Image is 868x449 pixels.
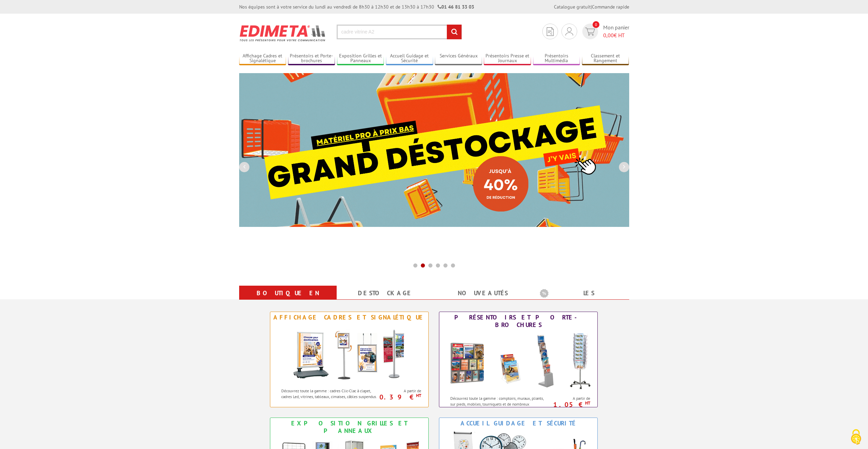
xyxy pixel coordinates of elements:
a: Destockage [345,287,426,299]
a: Classement et Rangement [582,53,629,64]
a: Présentoirs Multimédia [533,53,580,64]
span: A partir de [381,388,422,394]
a: nouveautés [442,287,523,299]
a: Commande rapide [592,4,629,10]
div: Affichage Cadres et Signalétique [272,314,427,321]
a: Présentoirs et Porte-brochures Présentoirs et Porte-brochures Découvrez toute la gamme : comptoir... [439,312,598,407]
input: rechercher [447,25,462,39]
strong: 01 46 81 33 03 [438,4,474,10]
a: Exposition Grilles et Panneaux [337,53,384,64]
p: Découvrez toute la gamme : comptoirs, muraux, pliants, sur pieds, mobiles, tourniquets et de nomb... [450,395,548,413]
div: | [554,3,629,10]
img: devis rapide [566,27,573,36]
a: Services Généraux [435,53,482,64]
p: Découvrez toute la gamme : cadres Clic-Clac à clapet, cadres Led, vitrines, tableaux, cimaises, c... [281,388,379,399]
a: Présentoirs et Porte-brochures [288,53,335,64]
div: Présentoirs et Porte-brochures [441,314,596,329]
a: devis rapide 0 Mon panier 0,00€ HT [581,24,629,39]
img: Affichage Cadres et Signalétique [286,323,413,384]
img: devis rapide [585,28,595,36]
a: Les promotions [540,287,621,312]
a: Affichage Cadres et Signalétique [239,53,286,64]
span: Mon panier [603,24,629,39]
img: Présentoirs et Porte-brochures [443,330,594,392]
span: 0 [593,21,599,28]
img: devis rapide [547,27,554,36]
img: Cookies (fenêtre modale) [847,428,865,446]
a: Présentoirs Presse et Journaux [484,53,531,64]
span: € HT [603,31,629,39]
sup: HT [416,393,421,398]
sup: HT [585,400,590,406]
a: Catalogue gratuit [554,4,591,10]
p: 1.05 € [546,403,591,407]
img: Présentoir, panneau, stand - Edimeta - PLV, affichage, mobilier bureau, entreprise [239,21,326,46]
a: Affichage Cadres et Signalétique Affichage Cadres et Signalétique Découvrez toute la gamme : cadr... [270,312,429,407]
span: 0,00 [603,32,614,39]
a: Boutique en ligne [247,287,328,312]
p: 0.39 € [377,395,422,399]
button: Cookies (fenêtre modale) [844,426,868,449]
span: A partir de [550,396,591,401]
b: Les promotions [540,287,625,301]
div: Nos équipes sont à votre service du lundi au vendredi de 8h30 à 12h30 et de 13h30 à 17h30 [239,3,474,10]
div: Exposition Grilles et Panneaux [272,420,427,435]
a: Accueil Guidage et Sécurité [386,53,433,64]
div: Accueil Guidage et Sécurité [441,420,596,427]
input: Rechercher un produit ou une référence... [337,25,462,39]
